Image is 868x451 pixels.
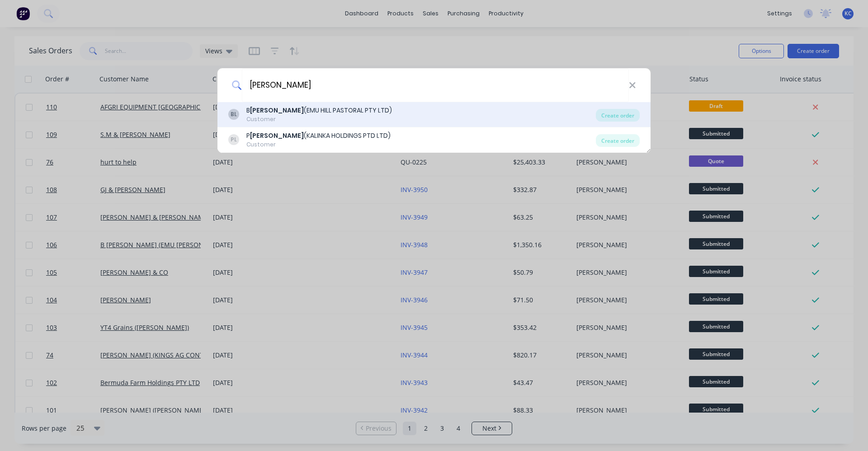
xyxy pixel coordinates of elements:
div: PL [228,134,239,145]
div: BL [228,109,239,120]
b: [PERSON_NAME] [250,106,304,115]
div: Customer [246,115,392,123]
div: Customer [246,141,391,149]
div: Create order [596,109,640,122]
div: P (KALINKA HOLDINGS PTD LTD) [246,131,391,141]
div: B (EMU HILL PASTORAL PTY LTD) [246,106,392,115]
input: Enter a customer name to create a new order... [242,68,629,102]
b: [PERSON_NAME] [250,131,304,140]
div: Create order [596,134,640,147]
